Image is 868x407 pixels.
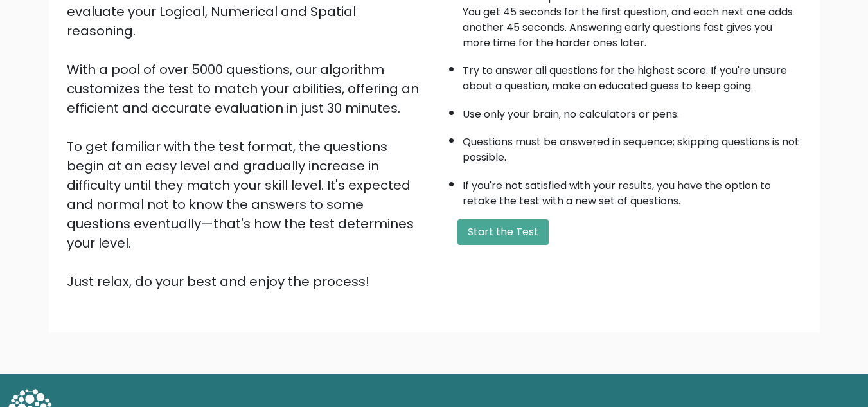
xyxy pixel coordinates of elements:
[463,100,802,122] li: Use only your brain, no calculators or pens.
[463,172,802,209] li: If you're not satisfied with your results, you have the option to retake the test with a new set ...
[463,57,802,94] li: Try to answer all questions for the highest score. If you're unsure about a question, make an edu...
[457,219,549,245] button: Start the Test
[463,128,802,165] li: Questions must be answered in sequence; skipping questions is not possible.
